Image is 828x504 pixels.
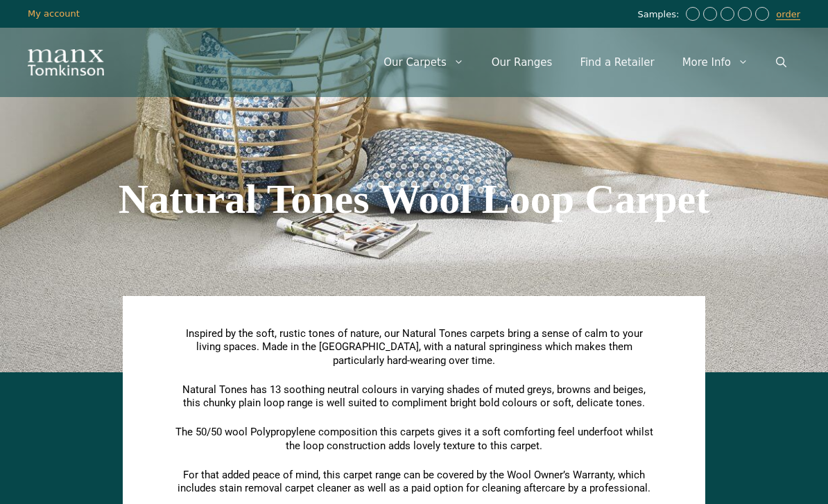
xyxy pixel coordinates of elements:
[26,178,802,220] h1: Natural Tones Wool Loop Carpet
[182,383,646,410] span: Natural Tones has 13 soothing neutral colours in varying shades of muted greys, browns and beiges...
[637,9,682,21] span: Samples:
[566,42,668,83] a: Find a Retailer
[370,42,478,83] a: Our Carpets
[762,42,800,83] a: Open Search Bar
[370,42,800,83] nav: Primary
[175,426,653,453] p: The 50/50 wool Polypropylene composition this carpets gives it a soft comforting feel underfoot w...
[28,8,80,19] a: My account
[28,49,104,76] img: Manx Tomkinson
[175,469,653,496] p: For that added peace of mind, this carpet range can be covered by the Wool Owner’s Warranty, whic...
[776,9,800,20] a: order
[669,42,762,83] a: More Info
[186,327,643,367] span: Inspired by the soft, rustic tones of nature, our Natural Tones carpets bring a sense of calm to ...
[478,42,567,83] a: Our Ranges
